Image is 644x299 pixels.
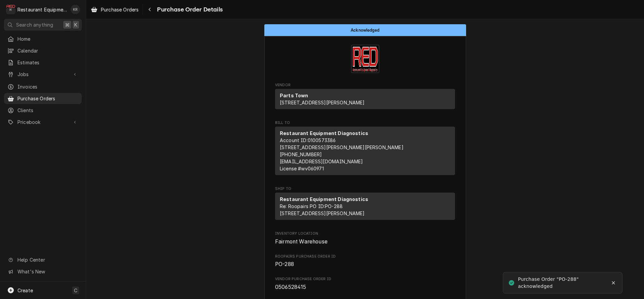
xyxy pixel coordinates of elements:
span: K [74,21,77,28]
strong: Parts Town [280,93,308,98]
span: [STREET_ADDRESS][PERSON_NAME] [280,210,365,216]
strong: Restaurant Equipment Diagnostics [280,130,368,136]
span: Ship To [275,186,455,192]
a: [EMAIL_ADDRESS][DOMAIN_NAME] [280,159,363,164]
button: Search anything⌘K [4,19,82,31]
a: Calendar [4,45,82,56]
img: Logo [351,45,379,73]
span: Vendor Purchase Order ID [275,283,455,291]
span: Help Center [17,256,78,263]
span: Vendor Purchase Order ID [275,276,455,282]
span: Re: Roopairs PO ID: PO-288 [280,203,343,209]
div: Ship To [275,193,455,223]
span: Roopairs Purchase Order ID [275,254,455,259]
span: 0506528415 [275,284,306,290]
span: Create [17,288,33,293]
span: Roopairs Purchase Order ID [275,260,455,268]
div: Ship To [275,193,455,220]
span: Acknowledged [351,28,379,32]
div: Inventory Location [275,231,455,245]
div: R [6,5,15,14]
span: Purchase Order Details [155,5,223,14]
a: Estimates [4,57,82,68]
a: Go to Jobs [4,69,82,80]
a: Home [4,33,82,44]
span: Estimates [17,59,78,66]
span: Fairmont Warehouse [275,238,328,245]
a: Invoices [4,81,82,92]
span: PO-288 [275,261,294,267]
a: Purchase Orders [4,93,82,104]
span: C [74,287,77,294]
span: Bill To [275,120,455,126]
a: Clients [4,105,82,116]
a: Purchase Orders [88,4,141,15]
span: [STREET_ADDRESS][PERSON_NAME][PERSON_NAME] [280,144,404,150]
div: Restaurant Equipment Diagnostics's Avatar [6,5,15,14]
button: Navigate back [144,4,155,15]
span: License # wv060971 [280,166,324,171]
div: Purchase Order Ship To [275,186,455,223]
div: Roopairs Purchase Order ID [275,254,455,268]
span: Inventory Location [275,238,455,246]
div: Purchase Order "PO-288" acknowledged [518,276,608,290]
div: Vendor [275,89,455,112]
span: Purchase Orders [101,6,139,13]
div: Bill To [275,127,455,178]
div: KR [71,5,80,14]
div: Restaurant Equipment Diagnostics [17,6,67,13]
div: Purchase Order Vendor [275,82,455,112]
span: What's New [17,268,78,275]
span: Account ID: 0100573386 [280,137,336,143]
span: ⌘ [65,21,70,28]
span: Jobs [17,71,68,78]
span: [STREET_ADDRESS][PERSON_NAME] [280,100,365,105]
div: Kelli Robinette's Avatar [71,5,80,14]
span: Purchase Orders [17,95,78,102]
span: Inventory Location [275,231,455,236]
a: Go to What's New [4,266,82,277]
div: Status [264,24,466,36]
div: Vendor Purchase Order ID [275,276,455,291]
a: Go to Help Center [4,254,82,265]
div: Bill To [275,127,455,175]
span: Pricebook [17,119,68,126]
span: Invoices [17,83,78,90]
span: Calendar [17,47,78,54]
a: [PHONE_NUMBER] [280,152,322,157]
strong: Restaurant Equipment Diagnostics [280,196,368,202]
a: Go to Pricebook [4,117,82,128]
span: Clients [17,107,78,114]
span: Search anything [16,21,53,28]
span: Home [17,35,78,42]
div: Vendor [275,89,455,109]
span: Vendor [275,82,455,88]
div: Purchase Order Bill To [275,120,455,178]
